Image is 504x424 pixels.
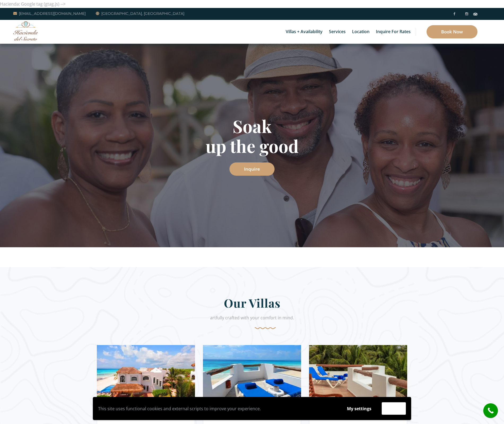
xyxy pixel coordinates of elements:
a: [EMAIL_ADDRESS][DOMAIN_NAME] [13,10,86,17]
img: Tripadvisor_logomark.svg [473,13,477,15]
a: Inquire for Rates [373,20,413,44]
a: Villas + Availability [283,20,325,44]
a: Book Now [427,25,477,38]
button: My settings [342,403,376,415]
img: Awesome Logo [13,21,38,41]
a: Services [326,20,348,44]
i: call [485,405,497,417]
div: artfully crafted with your comfort in mind. [97,314,407,329]
a: call [483,403,498,418]
button: Accept [382,402,406,415]
a: Location [349,20,372,44]
h2: Our Villas [97,295,407,314]
a: [GEOGRAPHIC_DATA], [GEOGRAPHIC_DATA] [96,10,184,17]
p: This site uses functional cookies and external scripts to improve your experience. [98,405,337,413]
